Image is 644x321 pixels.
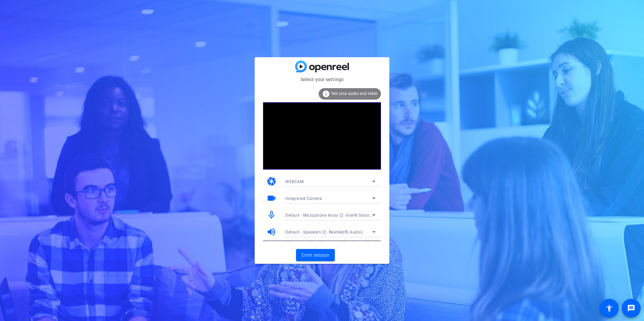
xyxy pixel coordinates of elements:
span: Test your audio and video [331,91,378,96]
mat-card-subtitle: Select your settings [255,76,389,83]
mat-icon: volume_up [266,227,277,237]
mat-icon: camera [266,176,277,186]
span: Integrated Camera [285,196,322,201]
img: blue-gradient.svg [295,61,349,72]
mat-icon: mic_none [266,210,277,220]
span: Default - Microphone Array (2- Intel® Smart Sound Technology for Digital Microphones) [285,212,457,218]
span: WEBCAM [285,179,303,184]
mat-icon: info [322,90,330,98]
mat-icon: message [627,304,635,312]
button: Enter session [296,249,335,261]
mat-icon: videocam [266,193,277,203]
span: Default - Speakers (2- Realtek(R) Audio) [285,230,363,235]
span: Enter session [301,252,329,259]
mat-icon: accessibility [605,304,613,312]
